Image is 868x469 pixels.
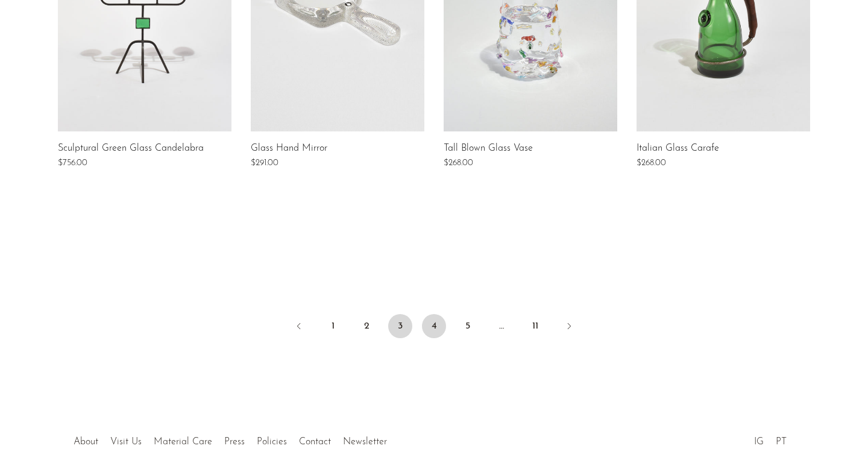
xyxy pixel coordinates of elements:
a: Material Care [154,437,212,447]
a: IG [754,437,764,447]
a: PT [776,437,787,447]
a: Visit Us [110,437,142,447]
a: 11 [523,314,547,338]
a: Italian Glass Carafe [637,143,719,154]
ul: Social Medias [748,427,793,450]
a: 1 [321,314,345,338]
span: $268.00 [444,159,473,168]
a: Press [224,437,245,447]
a: Contact [299,437,331,447]
a: About [74,437,98,447]
span: 3 [388,314,412,338]
a: 4 [422,314,446,338]
ul: Quick links [68,427,393,450]
span: … [489,314,514,338]
a: Next [557,314,581,341]
a: Policies [257,437,287,447]
a: 2 [354,314,379,338]
a: Glass Hand Mirror [251,143,327,154]
span: $291.00 [251,159,278,168]
a: Tall Blown Glass Vase [444,143,533,154]
a: Previous [287,314,311,341]
a: Sculptural Green Glass Candelabra [58,143,204,154]
a: 5 [456,314,480,338]
span: $268.00 [637,159,666,168]
span: $756.00 [58,159,87,168]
